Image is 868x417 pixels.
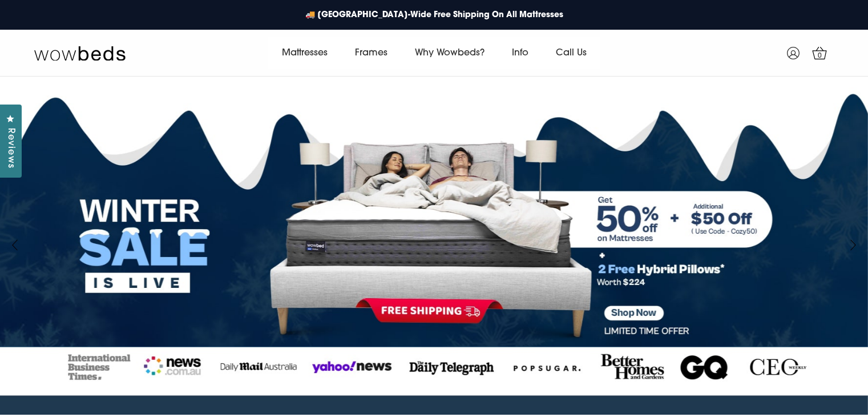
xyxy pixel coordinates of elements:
[805,39,834,67] a: 0
[401,37,498,69] a: Why Wowbeds?
[3,128,18,169] span: Reviews
[542,37,600,69] a: Call Us
[34,45,126,61] img: Wow Beds Logo
[814,50,826,62] span: 0
[341,37,401,69] a: Frames
[300,3,569,27] a: 🚚 [GEOGRAPHIC_DATA]-Wide Free Shipping On All Mattresses
[268,37,341,69] a: Mattresses
[498,37,542,69] a: Info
